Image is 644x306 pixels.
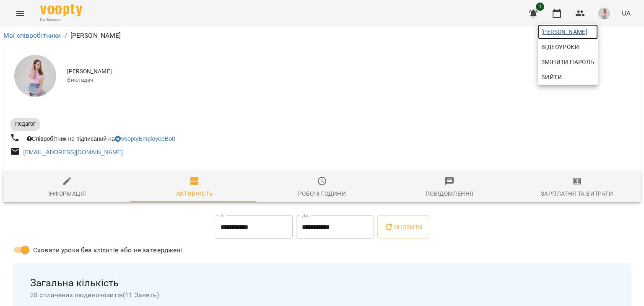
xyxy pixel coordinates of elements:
span: Вийти [541,72,562,82]
a: [PERSON_NAME] [538,24,598,39]
a: Відеоуроки [538,39,582,54]
a: Змінити пароль [538,54,598,70]
span: [PERSON_NAME] [541,27,595,37]
span: Змінити пароль [541,57,595,67]
span: Відеоуроки [541,42,579,52]
button: Вийти [538,70,598,85]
